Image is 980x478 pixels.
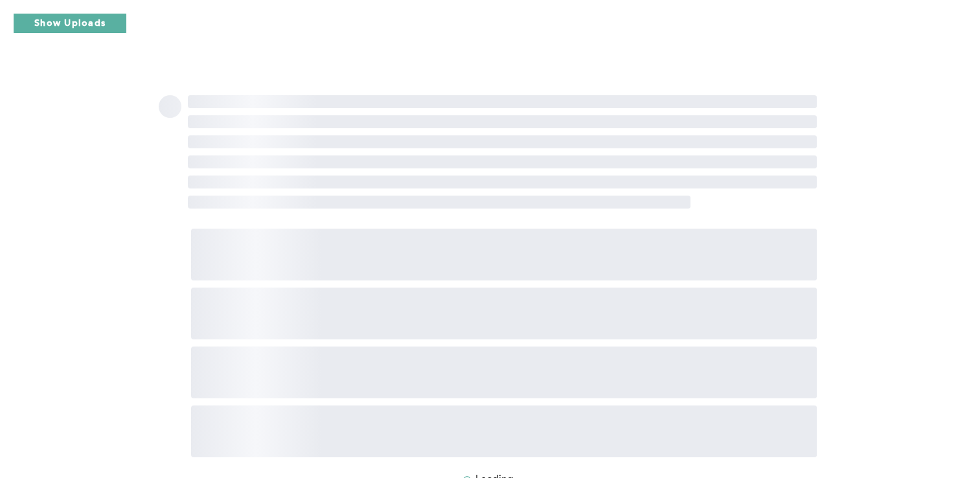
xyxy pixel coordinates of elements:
span: ‌ [188,176,817,188]
span: ‌ [188,196,691,209]
span: ‌ [159,95,181,118]
span: ‌ [191,347,817,398]
button: Show Uploads [13,13,127,34]
span: ‌ [191,288,817,339]
span: ‌ [188,155,817,168]
span: ‌ [188,95,817,108]
span: ‌ [191,405,817,457]
span: ‌ [191,229,817,280]
span: ‌ [188,135,817,148]
span: ‌ [188,115,817,128]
